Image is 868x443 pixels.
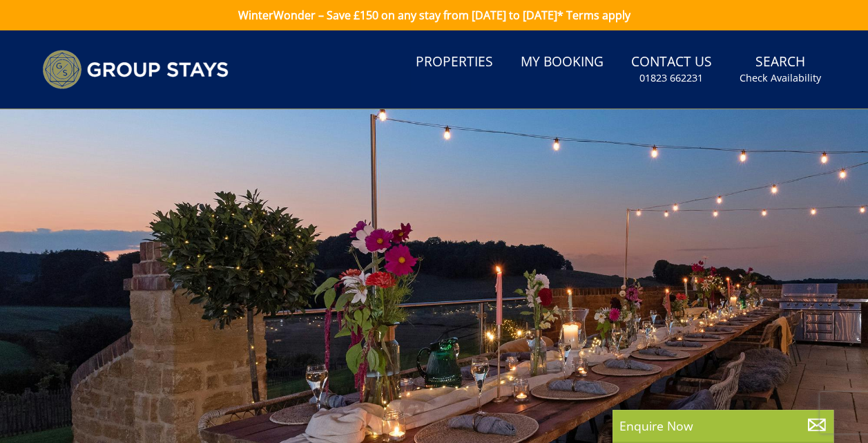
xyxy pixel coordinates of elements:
[626,47,717,92] a: Contact Us01823 662231
[42,50,229,89] img: Group Stays
[740,71,821,85] small: Check Availability
[515,47,609,78] a: My Booking
[639,71,703,85] small: 01823 662231
[410,47,499,78] a: Properties
[734,47,827,92] a: SearchCheck Availability
[619,417,827,435] p: Enquire Now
